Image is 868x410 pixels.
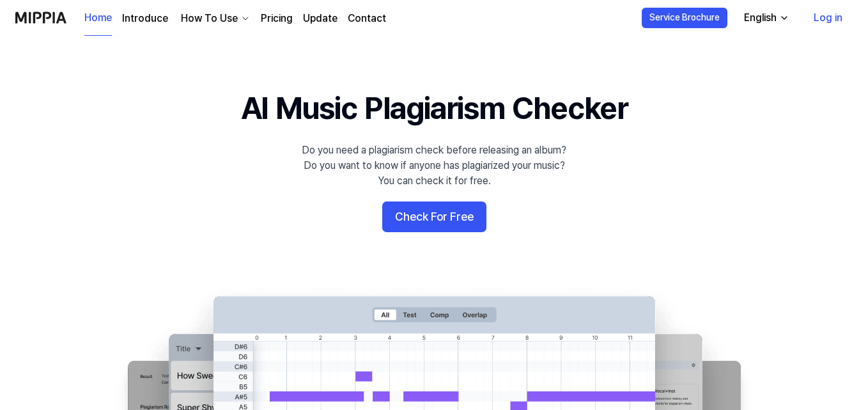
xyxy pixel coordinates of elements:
a: Contact [348,11,386,26]
a: Update [303,11,337,26]
div: Do you need a plagiarism check before releasing an album? Do you want to know if anyone has plagi... [302,143,566,189]
div: English [741,10,779,26]
button: Check For Free [382,201,486,232]
a: Home [84,1,112,36]
button: How To Use [178,11,251,26]
div: How To Use [178,11,240,26]
button: Service Brochure [642,8,727,28]
h1: AI Music Plagiarism Checker [241,87,628,130]
a: Pricing [261,11,293,26]
button: English [734,5,797,31]
a: Introduce [122,11,168,26]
